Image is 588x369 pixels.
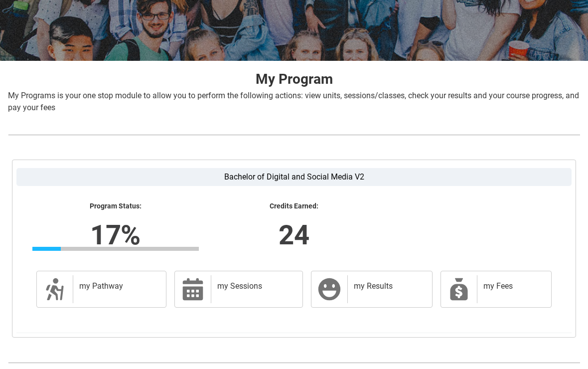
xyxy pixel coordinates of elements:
[32,202,199,211] lightning-formatted-text: Program Status:
[211,202,377,211] lightning-formatted-text: Credits Earned:
[483,281,541,291] h2: my Fees
[32,247,199,251] div: Progress Bar
[36,271,166,308] a: my Pathway
[43,277,67,301] span: Description of icon when needed
[174,271,303,308] a: my Sessions
[217,281,293,291] h2: my Sessions
[441,271,552,308] a: my Fees
[311,271,432,308] a: my Results
[79,281,156,291] h2: my Pathway
[152,214,436,255] lightning-formatted-number: 24
[8,130,580,140] img: REDU_GREY_LINE
[8,91,579,112] span: My Programs is your one stop module to allow you to perform the following actions: view units, se...
[256,71,333,87] strong: My Program
[8,358,580,368] img: REDU_GREY_LINE
[354,281,422,291] h2: my Results
[447,277,471,301] span: My Payments
[16,168,572,186] label: Bachelor of Digital and Social Media V2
